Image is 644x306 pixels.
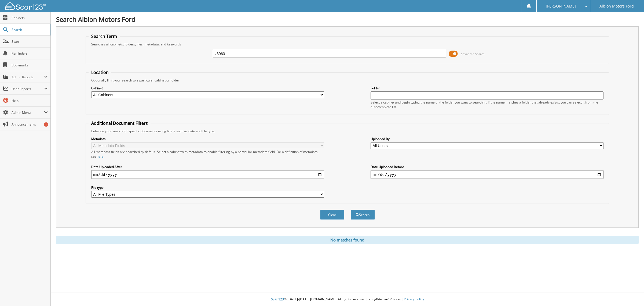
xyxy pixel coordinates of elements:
[89,120,151,126] legend: Additional Document Filters
[12,51,48,56] span: Reminders
[91,150,324,159] div: All metadata fields are searched by default. Select a cabinet with metadata to enable filtering b...
[44,122,48,127] div: 1
[89,69,111,75] legend: Location
[56,15,639,24] h1: Search Albion Motors Ford
[351,210,375,220] button: Search
[404,297,424,301] a: Privacy Policy
[371,100,603,109] div: Select a cabinet and begin typing the name of the folder you want to search in. If the name match...
[12,110,44,115] span: Admin Menu
[5,2,46,10] img: scan123-logo-white.svg
[91,185,324,190] label: File type
[89,78,606,83] div: Optionally limit your search to a particular cabinet or folder
[371,137,603,141] label: Uploaded By
[56,236,639,244] div: No matches found
[320,210,344,220] button: Clear
[12,98,48,103] span: Help
[271,297,284,301] span: Scan123
[91,137,324,141] label: Metadata
[546,5,576,8] span: [PERSON_NAME]
[599,5,634,8] span: Albion Motors Ford
[89,129,606,133] div: Enhance your search for specific documents using filters such as date and file type.
[97,154,104,159] a: here
[461,52,485,56] span: Advanced Search
[12,63,48,67] span: Bookmarks
[12,16,48,20] span: Cabinets
[91,86,324,90] label: Cabinet
[91,170,324,179] input: start
[371,86,603,90] label: Folder
[89,33,120,39] legend: Search Term
[89,42,606,47] div: Searches all cabinets, folders, files, metadata, and keywords
[12,39,48,44] span: Scan
[12,122,48,127] span: Announcements
[12,87,44,91] span: User Reports
[91,165,324,169] label: Date Uploaded After
[371,170,603,179] input: end
[371,165,603,169] label: Date Uploaded Before
[51,293,644,306] div: © [DATE]-[DATE] [DOMAIN_NAME]. All rights reserved | appg04-scan123-com |
[12,75,44,79] span: Admin Reports
[12,27,47,32] span: Search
